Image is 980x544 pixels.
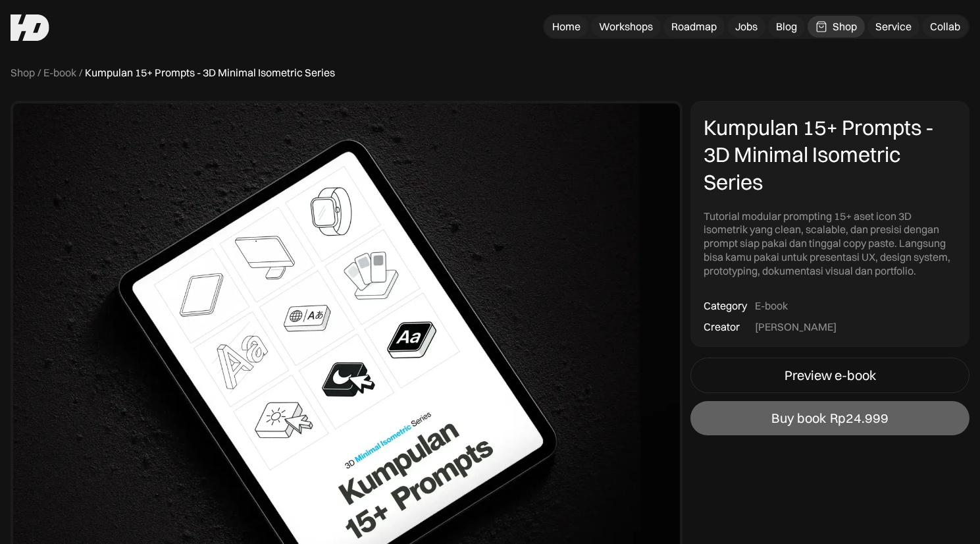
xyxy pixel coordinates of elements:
[38,66,41,80] div: /
[43,66,76,80] a: E-book
[599,20,653,34] div: Workshops
[690,401,969,435] a: Buy bookRp24.999
[544,16,588,38] a: Home
[704,320,740,334] div: Creator
[690,358,969,393] a: Preview e-book
[755,299,788,313] div: E-book
[727,16,765,38] a: Jobs
[671,20,717,34] div: Roadmap
[808,16,865,38] a: Shop
[755,320,837,334] div: [PERSON_NAME]
[785,367,876,383] div: Preview e-book
[833,20,857,34] div: Shop
[776,20,797,34] div: Blog
[552,20,580,34] div: Home
[930,20,960,34] div: Collab
[867,16,919,38] a: Service
[768,16,805,38] a: Blog
[663,16,725,38] a: Roadmap
[704,114,956,196] div: Kumpulan 15+ Prompts - 3D Minimal Isometric Series
[704,209,956,278] div: Tutorial modular prompting 15+ aset icon 3D isometrik yang clean, scalable, dan presisi dengan pr...
[922,16,968,38] a: Collab
[11,66,35,80] a: Shop
[830,410,889,426] div: Rp24.999
[704,299,747,313] div: Category
[79,66,82,80] div: /
[875,20,912,34] div: Service
[85,66,335,80] div: Kumpulan 15+ Prompts - 3D Minimal Isometric Series
[735,20,758,34] div: Jobs
[771,410,826,426] div: Buy book
[591,16,661,38] a: Workshops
